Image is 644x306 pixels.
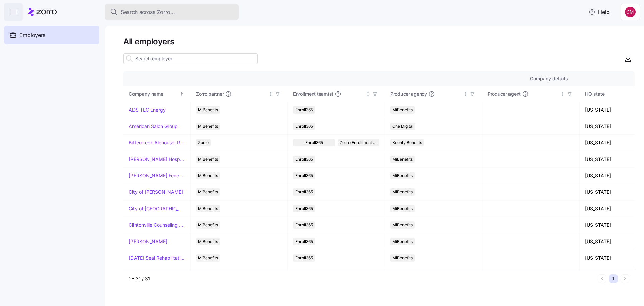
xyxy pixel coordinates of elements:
[295,156,313,163] span: Enroll365
[19,31,45,39] span: Employers
[392,221,413,229] span: MiBenefits
[598,274,606,283] button: Previous page
[129,106,166,113] a: ADS TEC Energy
[4,26,99,44] a: Employers
[123,86,191,102] th: Company nameSorted ascending
[488,91,521,97] span: Producer agent
[198,106,218,114] span: MiBenefits
[392,238,413,245] span: MiBenefits
[392,123,413,130] span: One Digital
[129,189,183,195] a: City of [PERSON_NAME]
[392,271,413,278] span: MiBenefits
[179,92,184,96] div: Sorted ascending
[295,221,313,229] span: Enroll365
[482,86,580,102] th: Producer agentNot sorted
[385,86,482,102] th: Producer agencyNot sorted
[463,92,468,96] div: Not sorted
[129,123,178,130] a: American Salon Group
[198,172,218,179] span: MiBenefits
[129,172,185,179] a: [PERSON_NAME] Fence Company
[589,8,610,16] span: Help
[295,254,313,262] span: Enroll365
[191,86,288,102] th: Zorro partnerNot sorted
[390,91,427,97] span: Producer agency
[123,36,635,47] h1: All employers
[392,254,413,262] span: MiBenefits
[295,172,313,179] span: Enroll365
[129,139,185,146] a: Bittercreek Alehouse, Red Feather Lounge, Diablo & Sons Saloon
[105,4,239,20] button: Search across Zorro...
[295,123,313,130] span: Enroll365
[392,205,413,212] span: MiBenefits
[198,221,218,229] span: MiBenefits
[198,238,218,245] span: MiBenefits
[129,222,185,228] a: Clintonville Counseling and Wellness
[123,53,258,64] input: Search employer
[621,274,629,283] button: Next page
[121,8,175,16] span: Search across Zorro...
[609,274,618,283] button: 1
[392,188,413,196] span: MiBenefits
[198,205,218,212] span: MiBenefits
[560,92,565,96] div: Not sorted
[198,156,218,163] span: MiBenefits
[295,106,313,114] span: Enroll365
[129,275,595,282] div: 1 - 31 / 31
[340,139,378,146] span: Zorro Enrollment Team
[366,92,370,96] div: Not sorted
[392,172,413,179] span: MiBenefits
[392,106,413,114] span: MiBenefits
[583,5,615,19] button: Help
[305,139,323,146] span: Enroll365
[129,90,178,98] div: Company name
[129,255,185,261] a: [DATE] Seal Rehabilitation Center of [GEOGRAPHIC_DATA]
[129,238,167,245] a: [PERSON_NAME]
[288,86,385,102] th: Enrollment team(s)Not sorted
[295,271,313,278] span: Enroll365
[198,271,218,278] span: MiBenefits
[293,91,333,97] span: Enrollment team(s)
[129,156,185,163] a: [PERSON_NAME] Hospitality
[198,123,218,130] span: MiBenefits
[625,7,636,17] img: c76f7742dad050c3772ef460a101715e
[198,139,209,146] span: Zorro
[295,238,313,245] span: Enroll365
[129,205,185,212] a: City of [GEOGRAPHIC_DATA]
[295,188,313,196] span: Enroll365
[392,139,422,146] span: Keenly Benefits
[198,254,218,262] span: MiBenefits
[198,188,218,196] span: MiBenefits
[295,205,313,212] span: Enroll365
[196,91,224,97] span: Zorro partner
[392,156,413,163] span: MiBenefits
[268,92,273,96] div: Not sorted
